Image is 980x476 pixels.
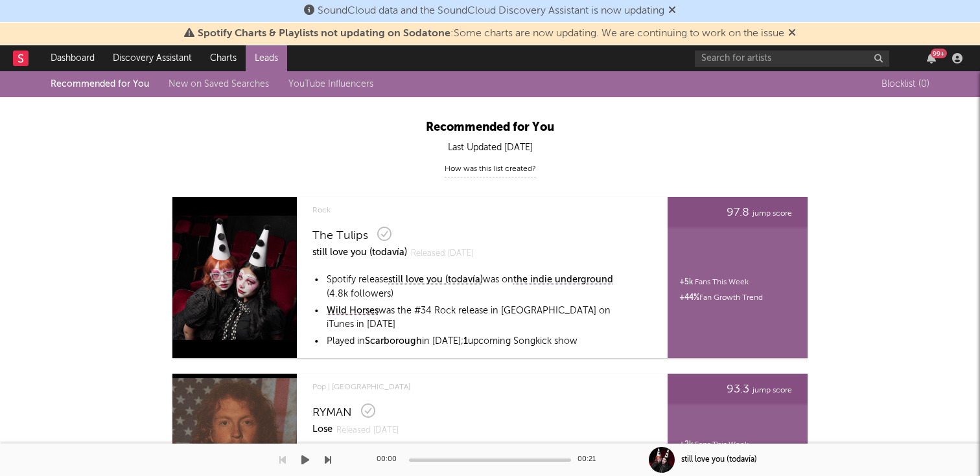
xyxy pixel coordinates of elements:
a: Charts [201,45,246,71]
div: How was this list created? [445,161,536,177]
a: Discovery Assistant [104,45,201,71]
div: Last Updated [DATE] [134,140,846,155]
span: Recommended for You [426,122,554,133]
a: Wild Horses [327,304,379,319]
a: New on Saved Searches [169,80,269,89]
span: Pop | [GEOGRAPHIC_DATA] [312,380,635,395]
div: jump score [675,381,792,398]
span: ( 0 ) [918,76,929,92]
span: 93.3 [727,381,749,397]
td: Spotify release was on (4.8k followers) [326,273,634,302]
a: Dashboard [41,45,104,71]
span: Dismiss [788,28,796,39]
span: Spotify Charts & Playlists not updating on Sodatone [198,28,450,39]
div: The Tulips [312,228,368,244]
div: RYMAN [312,405,352,420]
div: Fans This Week [679,437,749,453]
div: Fan Growth Trend [679,290,763,306]
span: + 2k [679,441,693,449]
div: jump score [675,205,792,221]
span: + 5k [679,278,693,286]
span: SoundCloud data and the SoundCloud Discovery Assistant is now updating [318,6,664,16]
a: the indie underground [513,273,613,288]
div: Fans This Week [679,275,749,290]
td: Played in in [DATE]; upcoming Songkick show [326,334,634,350]
a: still love you (todavía) [312,244,407,262]
span: Released [DATE] [336,422,399,439]
td: • [314,334,325,350]
span: Dismiss [668,6,676,16]
td: • [314,304,325,333]
td: was the #34 Rock release in [GEOGRAPHIC_DATA] on iTunes in [DATE] [326,304,634,333]
td: • [314,273,325,302]
a: Leads [246,45,287,71]
input: Search for artists [695,51,889,67]
div: still love you (todavía) [681,454,757,466]
div: 00:00 [377,452,402,468]
span: Released [DATE] [411,245,473,262]
div: 99 + [931,49,947,58]
span: Scarborough [365,337,422,346]
div: 00:21 [577,452,603,468]
span: Rock [312,203,635,218]
button: 99+ [927,53,936,63]
span: +44% [679,294,699,302]
span: Blocklist [881,80,929,89]
span: : Some charts are now updating. We are continuing to work on the issue [198,28,784,39]
span: 97.8 [727,205,749,220]
a: YouTube Influencers [288,80,373,89]
a: Lose [312,420,332,439]
a: still love you (todavía) [388,273,483,288]
span: 1 [463,337,468,346]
